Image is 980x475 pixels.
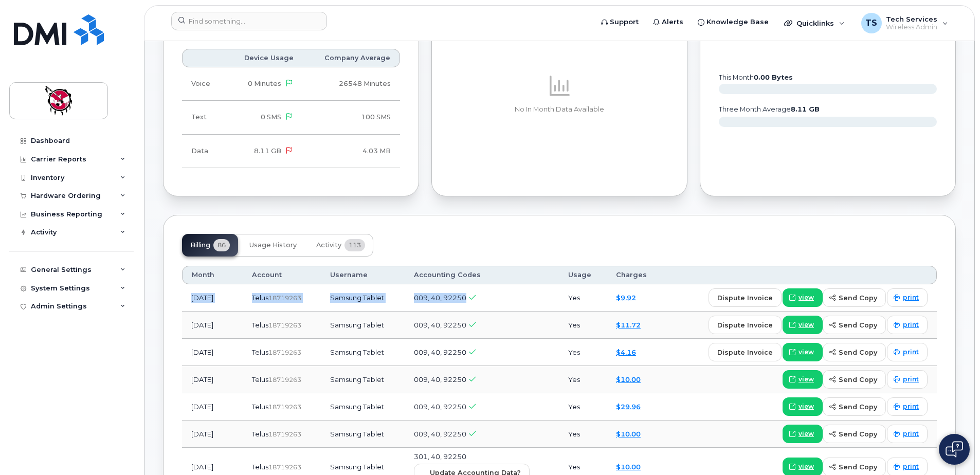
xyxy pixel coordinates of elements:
span: send copy [839,375,877,385]
span: Support [610,17,639,27]
td: [DATE] [182,393,243,421]
a: print [887,343,928,361]
a: $29.96 [616,403,641,411]
a: view [783,288,823,307]
span: print [903,348,919,357]
th: Charges [607,266,663,284]
span: Telus [252,348,268,356]
a: Support [594,12,646,32]
span: Telus [252,403,268,411]
button: dispute invoice [709,288,782,307]
span: print [903,375,919,384]
span: 009, 40, 92250 [414,321,466,329]
span: print [903,293,919,302]
td: 100 SMS [303,101,400,134]
span: view [798,402,814,411]
span: Knowledge Base [706,17,769,27]
td: Data [182,135,225,168]
a: print [887,397,928,416]
a: $11.72 [616,321,641,329]
span: 18719263 [268,376,301,383]
span: Telus [252,430,268,438]
button: send copy [823,343,886,361]
span: Telus [252,294,268,302]
a: Alerts [646,12,691,32]
a: view [783,343,823,361]
span: Activity [316,241,341,249]
span: Tech Services [886,15,937,23]
td: Yes [559,366,607,393]
th: Accounting Codes [405,266,559,284]
button: dispute invoice [709,343,782,361]
span: send copy [839,429,877,439]
span: 009, 40, 92250 [414,348,466,356]
span: Usage History [249,241,297,249]
td: Yes [559,339,607,366]
span: Wireless Admin [886,23,937,31]
th: Company Average [303,49,400,67]
td: 26548 Minutes [303,67,400,101]
span: TS [865,17,877,29]
button: send copy [823,425,886,443]
span: 18719263 [268,349,301,356]
span: 009, 40, 92250 [414,430,466,438]
td: Samsung Tablet [321,393,404,421]
td: [DATE] [182,366,243,393]
span: print [903,320,919,330]
a: print [887,288,928,307]
span: 8.11 GB [254,147,281,155]
th: Usage [559,266,607,284]
th: Month [182,266,243,284]
td: [DATE] [182,339,243,366]
a: view [783,316,823,334]
span: Telus [252,375,268,383]
span: 0 Minutes [248,80,281,87]
button: dispute invoice [709,316,782,334]
span: 009, 40, 92250 [414,294,466,302]
a: view [783,425,823,443]
td: [DATE] [182,421,243,448]
a: view [783,370,823,389]
img: Open chat [946,441,963,458]
span: send copy [839,348,877,357]
td: Samsung Tablet [321,284,404,312]
span: print [903,402,919,411]
span: 009, 40, 92250 [414,375,466,383]
span: print [903,429,919,439]
span: 18719263 [268,403,301,411]
span: send copy [839,402,877,412]
td: Samsung Tablet [321,339,404,366]
span: view [798,375,814,384]
button: send copy [823,288,886,307]
th: Username [321,266,404,284]
span: send copy [839,462,877,472]
span: Alerts [662,17,683,27]
span: dispute invoice [717,348,773,357]
span: view [798,462,814,471]
span: send copy [839,293,877,303]
a: $9.92 [616,294,636,302]
span: view [798,293,814,302]
th: Account [243,266,321,284]
td: Yes [559,284,607,312]
a: print [887,316,928,334]
td: Samsung Tablet [321,312,404,339]
span: 301, 40, 92250 [414,452,466,461]
button: send copy [823,397,886,416]
td: Voice [182,67,225,101]
p: No In Month Data Available [450,105,668,114]
td: Yes [559,393,607,421]
span: Telus [252,463,268,471]
span: 18719263 [268,294,301,302]
text: three month average [718,105,820,113]
input: Find something... [171,12,327,30]
span: Telus [252,321,268,329]
tspan: 8.11 GB [791,105,820,113]
span: view [798,320,814,330]
button: send copy [823,370,886,389]
td: [DATE] [182,312,243,339]
span: dispute invoice [717,320,773,330]
td: 4.03 MB [303,135,400,168]
a: print [887,425,928,443]
div: Tech Services [854,13,955,33]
